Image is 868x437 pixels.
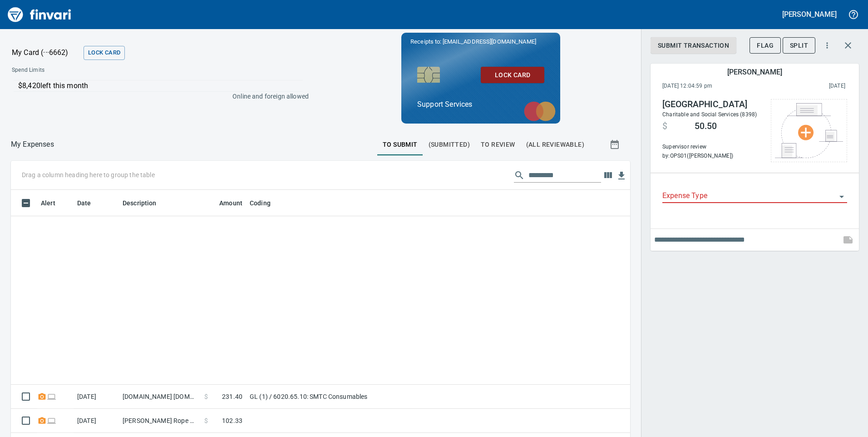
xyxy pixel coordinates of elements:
button: Flag [750,37,781,54]
span: To Review [481,139,515,150]
span: $ [204,416,208,425]
span: 102.33 [222,416,242,425]
span: Alert [41,198,67,209]
p: Online and foreign allowed [5,92,309,101]
button: Close transaction [837,35,859,56]
span: 50.50 [695,121,717,132]
td: [PERSON_NAME] Rope 6145069456 OH [119,409,201,433]
button: Lock Card [84,46,125,60]
button: Lock Card [481,67,544,84]
span: Charitable and Social Services (8398) [662,111,757,118]
span: 231.40 [222,392,242,401]
td: [DATE] [74,409,119,433]
span: Receipt Required [37,417,47,423]
h4: [GEOGRAPHIC_DATA] [662,99,762,110]
span: $ [662,121,667,132]
p: Receipts to: [410,37,551,46]
td: GL (1) / 6020.65.10: SMTC Consumables [246,385,473,409]
img: Select file [775,103,843,158]
h5: [PERSON_NAME] [782,10,837,19]
button: Download Table [615,169,628,183]
span: Online transaction [47,417,56,423]
button: Split [783,37,815,54]
td: [DOMAIN_NAME] [DOMAIN_NAME][URL] WA [119,385,201,409]
span: Split [790,40,808,51]
button: More [817,35,837,55]
button: Submit Transaction [651,37,736,54]
span: Spend Limits [12,66,176,75]
span: (All Reviewable) [526,139,584,150]
span: [EMAIL_ADDRESS][DOMAIN_NAME] [442,37,537,46]
p: Support Services [417,99,544,110]
span: Lock Card [488,70,537,81]
button: Open [835,190,848,203]
span: $ [204,392,208,401]
span: Coding [250,198,282,209]
span: Coding [250,198,271,209]
span: Alert [41,198,55,209]
span: [DATE] 12:04:59 pm [662,82,771,91]
p: Drag a column heading here to group the table [22,170,155,179]
span: To Submit [383,139,418,150]
img: mastercard.svg [519,97,560,126]
span: This charge was settled by the merchant and appears on the 2025/09/06 statement. [771,82,845,91]
span: Supervisor review by: OPS01 ([PERSON_NAME]) [662,143,762,161]
span: Flag [757,40,774,51]
img: Finvari [5,4,74,25]
nav: breadcrumb [11,139,54,150]
button: [PERSON_NAME] [780,7,839,21]
span: Online transaction [47,393,56,399]
td: [DATE] [74,385,119,409]
span: Lock Card [88,48,120,58]
span: (Submitted) [429,139,470,150]
span: Receipt Required [37,393,47,399]
p: $8,420 left this month [18,80,303,91]
span: Description [123,198,168,209]
span: Description [123,198,157,209]
span: Amount [207,198,242,209]
span: Submit Transaction [658,40,729,51]
span: This records your note into the expense [837,229,859,251]
p: My Card (···6662) [12,47,80,58]
h5: [PERSON_NAME] [727,67,782,77]
span: Date [77,198,103,209]
span: Date [77,198,91,209]
span: Amount [219,198,242,209]
button: Choose columns to display [601,169,615,182]
p: My Expenses [11,139,54,150]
